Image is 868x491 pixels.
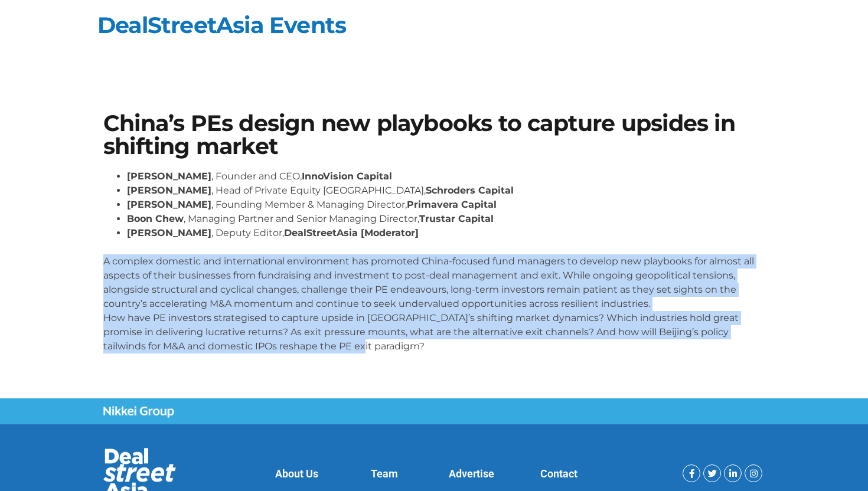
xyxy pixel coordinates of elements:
[127,198,765,212] li: , Founding Member & Managing Director,
[103,406,174,418] img: Nikkei Group
[426,185,514,196] strong: Schroders Capital
[97,11,346,39] a: DealStreetAsia Events
[127,226,765,240] li: , Deputy Editor,
[127,212,765,226] li: , Managing Partner and Senior Managing Director,
[275,467,318,480] a: About Us
[540,467,577,480] a: Contact
[419,213,494,224] strong: Trustar Capital
[127,171,211,182] strong: [PERSON_NAME]
[449,467,494,480] a: Advertise
[127,227,211,238] strong: [PERSON_NAME]
[103,240,765,353] p: A complex domestic and international environment has promoted China-focused fund managers to deve...
[127,213,184,224] strong: Boon Chew
[371,467,398,480] a: Team
[407,199,497,210] strong: Primavera Capital
[127,184,765,198] li: , Head of Private Equity [GEOGRAPHIC_DATA],
[127,199,211,210] strong: [PERSON_NAME]
[302,171,392,182] strong: InnoVision Capital
[127,185,211,196] strong: [PERSON_NAME]
[127,169,765,184] li: , Founder and CEO,
[284,227,419,238] strong: DealStreetAsia [Moderator]
[103,112,765,158] h1: China’s PEs design new playbooks to capture upsides in shifting market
